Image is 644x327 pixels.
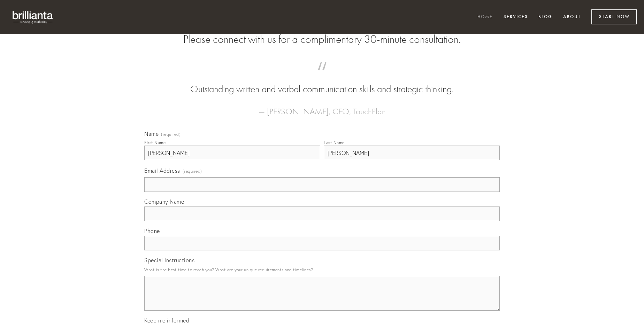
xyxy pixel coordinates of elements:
[144,198,184,205] span: Company Name
[591,9,637,24] a: Start Now
[144,33,500,46] h2: Please connect with us for a complimentary 30-minute consultation.
[144,317,189,324] span: Keep me informed
[183,166,202,176] span: (required)
[161,132,181,137] span: (required)
[324,140,345,145] div: Last Name
[144,227,160,234] span: Phone
[144,130,159,137] span: Name
[144,257,194,264] span: Special Instructions
[7,7,59,27] img: brillianta - research, strategy, marketing
[155,69,489,96] blockquote: Outstanding written and verbal communication skills and strategic thinking.
[144,140,166,145] div: First Name
[144,265,500,274] p: What is the best time to reach you? What are your unique requirements and timelines?
[155,69,489,83] span: “
[155,96,489,118] figcaption: — [PERSON_NAME], CEO, TouchPlan
[144,167,180,174] span: Email Address
[534,11,557,23] a: Blog
[559,11,585,23] a: About
[473,11,497,23] a: Home
[499,11,532,23] a: Services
